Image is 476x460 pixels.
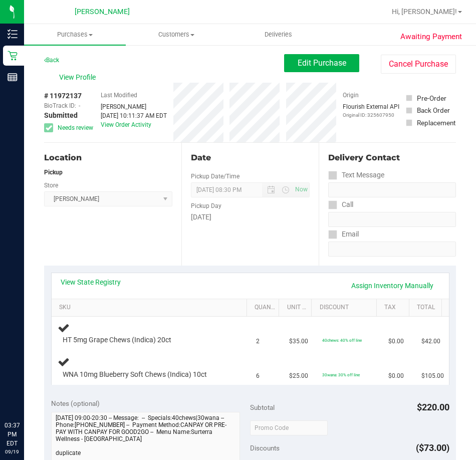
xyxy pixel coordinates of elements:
[5,421,20,448] p: 03:37 PM EDT
[126,24,227,45] a: Customers
[287,304,308,312] a: Unit Price
[388,337,404,346] span: $0.00
[24,24,126,45] a: Purchases
[191,212,310,222] div: [DATE]
[381,55,456,74] button: Cancel Purchase
[343,111,399,119] p: Original ID: 325607950
[101,121,151,128] a: View Order Activity
[328,152,456,164] div: Delivery Contact
[101,91,137,100] label: Last Modified
[417,402,449,412] span: $220.00
[384,304,405,312] a: Tax
[24,30,126,39] span: Purchases
[61,277,121,287] a: View State Registry
[250,403,275,411] span: Subtotal
[328,197,353,212] label: Call
[44,101,76,110] span: BioTrack ID:
[417,118,455,128] div: Replacement
[298,58,346,68] span: Edit Purchase
[322,372,360,377] span: 30wana: 30% off line
[63,370,207,379] span: WNA 10mg Blueberry Soft Chews (Indica) 10ct
[328,182,456,197] input: Format: (999) 999-9999
[392,8,457,16] span: Hi, [PERSON_NAME]!
[191,172,240,181] label: Pickup Date/Time
[289,337,308,346] span: $35.00
[289,371,308,381] span: $25.00
[126,30,227,39] span: Customers
[322,338,362,343] span: 40chews: 40% off line
[343,102,399,119] div: Flourish External API
[227,24,329,45] a: Deliveries
[10,380,40,410] iframe: Resource center
[101,111,167,120] div: [DATE] 10:11:37 AM EDT
[63,335,171,345] span: HT 5mg Grape Chews (Indica) 20ct
[44,181,58,190] label: Store
[328,227,359,242] label: Email
[59,72,99,83] span: View Profile
[417,105,450,115] div: Back Order
[51,399,100,407] span: Notes (optional)
[255,304,275,312] a: Quantity
[191,201,221,210] label: Pickup Day
[44,110,78,121] span: Submitted
[421,371,444,381] span: $105.00
[400,31,462,43] span: Awaiting Payment
[251,30,306,39] span: Deliveries
[191,152,310,164] div: Date
[417,304,437,312] a: Total
[388,371,404,381] span: $0.00
[101,102,167,111] div: [PERSON_NAME]
[250,439,280,457] span: Discounts
[79,101,80,110] span: -
[416,442,449,453] span: ($73.00)
[421,337,440,346] span: $42.00
[256,371,260,381] span: 6
[343,91,359,100] label: Origin
[328,212,456,227] input: Format: (999) 999-9999
[58,123,93,132] span: Needs review
[75,8,130,16] span: [PERSON_NAME]
[320,304,373,312] a: Discount
[44,91,82,101] span: # 11972137
[5,448,20,455] p: 09/19
[256,337,260,346] span: 2
[328,168,384,182] label: Text Message
[59,304,243,312] a: SKU
[8,72,18,82] inline-svg: Reports
[8,29,18,39] inline-svg: Inventory
[8,51,18,61] inline-svg: Retail
[44,169,63,176] strong: Pickup
[417,93,446,103] div: Pre-Order
[284,54,359,72] button: Edit Purchase
[44,57,59,64] a: Back
[345,277,440,294] a: Assign Inventory Manually
[250,420,328,435] input: Promo Code
[44,152,172,164] div: Location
